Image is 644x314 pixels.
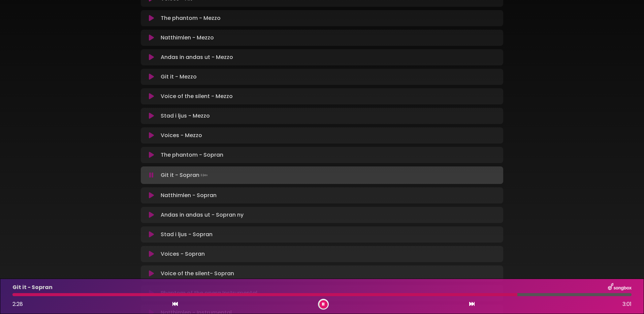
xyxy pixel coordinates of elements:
p: Natthimlen - Sopran [161,191,217,199]
p: The phantom - Mezzo [161,14,221,22]
p: Voices - Sopran [161,250,205,258]
img: songbox-logo-white.png [608,283,632,292]
span: 2:28 [12,300,23,308]
p: Stad i ljus - Sopran [161,230,213,239]
img: waveform4.gif [199,170,209,180]
p: Git it - Sopran [161,170,209,180]
span: 3:01 [622,300,632,308]
p: Natthimlen - Mezzo [161,34,214,42]
p: Voice of the silent - Mezzo [161,92,233,100]
p: Git it - Mezzo [161,73,197,81]
p: Git it - Sopran [12,283,53,291]
p: Voice of the silent- Sopran [161,270,234,278]
p: Andas in andas ut - Sopran ny [161,211,244,219]
p: Voices - Mezzo [161,131,202,139]
p: Andas in andas ut - Mezzo [161,53,233,61]
p: The phantom - Sopran [161,151,223,159]
p: Stad i ljus - Mezzo [161,112,210,120]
